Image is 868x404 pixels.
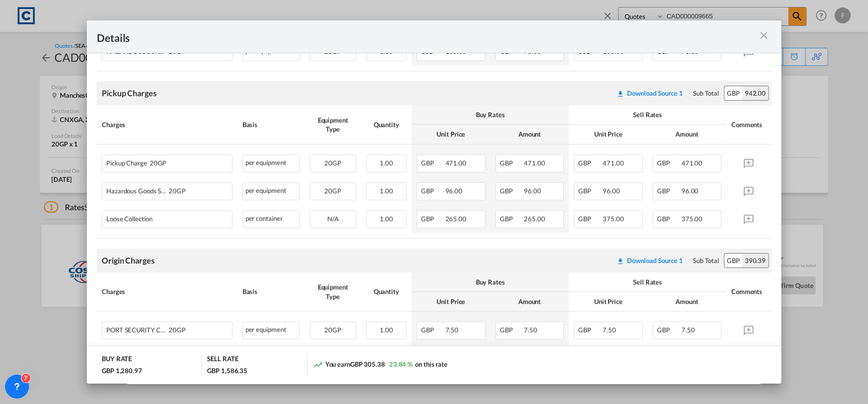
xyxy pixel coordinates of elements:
[617,89,683,97] div: Download original source rate sheet
[412,125,490,144] th: Unit Price
[324,187,341,195] span: 20GP
[380,326,393,334] span: 1.00
[421,47,444,55] span: USD
[87,20,781,384] md-dialog: Pickup Door ...
[569,292,648,311] th: Unit Price
[524,326,537,334] span: 7.50
[500,215,523,223] span: GBP
[102,88,157,99] div: Pickup Charges
[693,89,719,98] div: Sub Total
[445,47,466,55] span: 100.00
[612,252,688,269] button: Download original source rate sheet
[310,282,356,300] div: Equipment Type
[500,159,523,167] span: GBP
[380,47,393,55] span: 1.00
[490,292,569,311] th: Amount
[500,47,523,55] span: GBP
[102,354,132,366] div: BUY RATE
[726,105,771,144] th: Comments
[417,277,564,286] div: Buy Rates
[724,254,742,268] div: GBP
[242,210,300,228] div: per container
[445,215,466,223] span: 265.00
[569,125,648,144] th: Unit Price
[102,287,232,296] div: Charges
[617,90,625,98] md-icon: icon-download
[421,215,444,223] span: GBP
[758,29,770,41] md-icon: icon-close m-3 fg-AAA8AD cursor
[106,183,198,195] div: Hazardous Goods Surcharge
[166,326,186,334] span: 20GP
[574,277,721,286] div: Sell Rates
[242,321,300,339] div: per equipment
[324,326,341,334] span: 20GP
[327,215,339,223] span: N/A
[445,187,463,195] span: 96.00
[421,326,444,334] span: GBP
[681,326,695,334] span: 7.50
[313,360,447,370] div: You earn on this rate
[681,47,699,55] span: 76.30
[693,256,719,265] div: Sub Total
[412,292,490,311] th: Unit Price
[380,159,393,167] span: 1.00
[380,187,393,195] span: 1.00
[681,187,699,195] span: 96.00
[648,125,726,144] th: Amount
[106,322,198,334] div: PORT SECURITY CHARGE
[417,110,564,119] div: Buy Rates
[578,326,601,334] span: GBP
[102,120,232,129] div: Charges
[578,47,601,55] span: USD
[726,272,771,311] th: Comments
[612,257,688,265] div: Download original source rate sheet
[421,159,444,167] span: GBP
[207,366,247,375] div: GBP 1,586.35
[627,89,683,97] div: Download Source 1
[490,125,569,144] th: Amount
[742,86,768,100] div: 942.00
[603,326,616,334] span: 7.50
[578,187,601,195] span: GBP
[106,155,198,167] div: Pickup Charge
[324,159,341,167] span: 20GP
[313,360,323,370] md-icon: icon-trending-up
[617,257,683,265] div: Download original source rate sheet
[657,187,680,195] span: GBP
[603,215,624,223] span: 375.00
[324,47,341,55] span: 20GP
[657,215,680,223] span: GBP
[380,215,393,223] span: 1.00
[97,30,704,43] div: Details
[617,257,625,265] md-icon: icon-download
[166,187,186,195] span: 20GP
[742,254,768,268] div: 390.39
[242,182,300,200] div: per equipment
[102,366,142,375] div: GBP 1,280.97
[603,159,624,167] span: 471.00
[648,292,726,311] th: Amount
[578,215,601,223] span: GBP
[242,154,300,172] div: per equipment
[681,215,702,223] span: 375.00
[106,211,198,223] div: Loose Collection
[500,187,523,195] span: GBP
[524,215,545,223] span: 265.00
[310,116,356,134] div: Equipment Type
[102,255,155,266] div: Origin Charges
[366,287,407,296] div: Quantity
[657,326,680,334] span: GBP
[366,120,407,129] div: Quantity
[445,326,459,334] span: 7.50
[574,110,721,119] div: Sell Rates
[524,47,541,55] span: 76.30
[603,47,624,55] span: 100.00
[524,159,545,167] span: 471.00
[500,326,523,334] span: GBP
[207,354,238,366] div: SELL RATE
[681,159,702,167] span: 471.00
[612,84,688,102] button: Download original source rate sheet
[612,89,688,97] div: Download original source rate sheet
[242,120,300,129] div: Basis
[603,187,620,195] span: 96.00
